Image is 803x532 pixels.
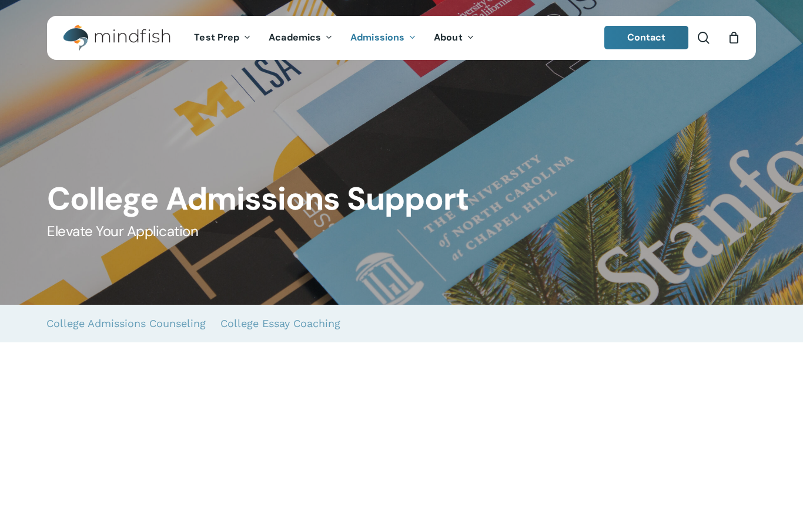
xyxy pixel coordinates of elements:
[185,33,260,43] a: Test Prep
[46,305,206,342] a: College Admissions Counseling
[220,305,340,342] a: College Essay Coaching
[350,31,404,43] span: Admissions
[47,222,756,241] h5: Elevate Your Application
[185,16,483,60] nav: Main Menu
[47,16,756,60] header: Main Menu
[727,31,740,44] a: Cart
[604,26,689,49] a: Contact
[434,31,463,43] span: About
[269,31,321,43] span: Academics
[260,33,342,43] a: Academics
[425,33,483,43] a: About
[194,31,239,43] span: Test Prep
[627,31,666,43] span: Contact
[342,33,425,43] a: Admissions
[47,180,756,218] h1: College Admissions Support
